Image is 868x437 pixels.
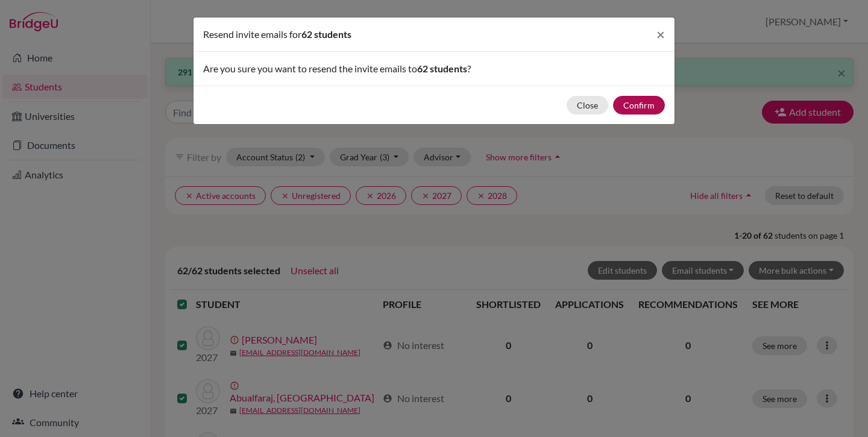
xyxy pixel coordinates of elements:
span: 62 students [301,28,351,40]
span: × [656,25,665,43]
button: Close [567,96,608,115]
p: Are you sure you want to resend the invite emails to ? [203,61,665,76]
button: Confirm [613,96,665,115]
span: 62 students [417,63,467,74]
button: Close [647,17,675,51]
span: Resend invite emails for [203,28,301,40]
